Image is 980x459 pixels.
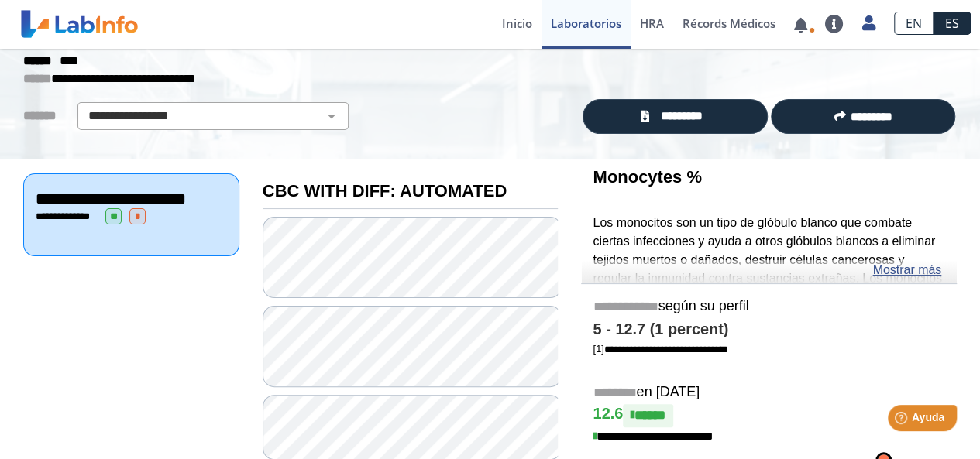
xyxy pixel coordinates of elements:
h4: 5 - 12.7 (1 percent) [593,320,945,339]
a: EN [894,12,934,35]
h5: en [DATE] [593,384,945,402]
h5: según su perfil [593,298,945,316]
a: Mostrar más [872,261,941,279]
p: Los monocitos son un tipo de glóbulo blanco que combate ciertas infecciones y ayuda a otros glóbu... [593,214,945,436]
h4: 12.6 [593,404,945,427]
a: [1] [593,343,727,355]
iframe: Help widget launcher [842,399,963,442]
a: ES [934,12,971,35]
b: CBC WITH DIFF: AUTOMATED [263,181,507,200]
b: Monocytes % [593,167,701,187]
span: HRA [640,15,664,31]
